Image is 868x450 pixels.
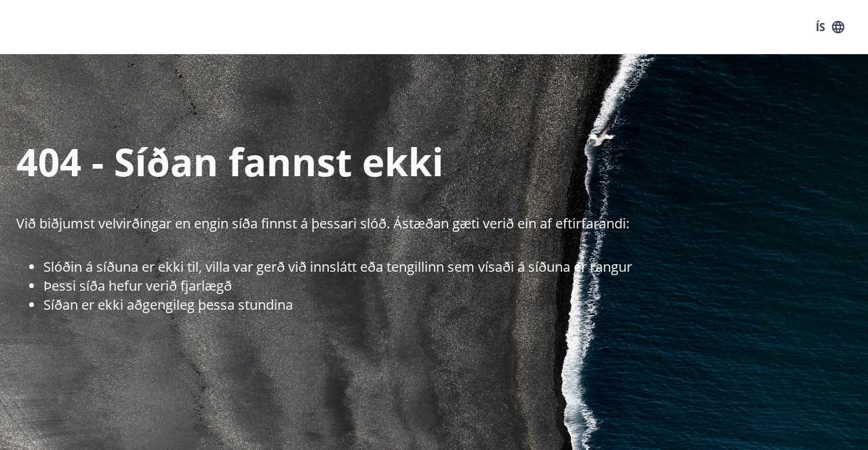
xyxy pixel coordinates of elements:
li: Slóðin á síðuna er ekki til, villa var gerð við innslátt eða tengillinn sem vísaði á síðuna er ra... [43,258,868,277]
button: ÍS [808,15,852,39]
li: Þessi síða hefur verið fjarlægð [43,277,868,295]
li: Síðan er ekki aðgengileg þessa stundina [43,295,868,314]
p: Við biðjumst velvirðingar en engin síða finnst á þessari slóð. Ástæðan gæti verið ein af eftirfar... [16,214,868,233]
p: 404 - Síðan fannst ekki [16,136,868,187]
